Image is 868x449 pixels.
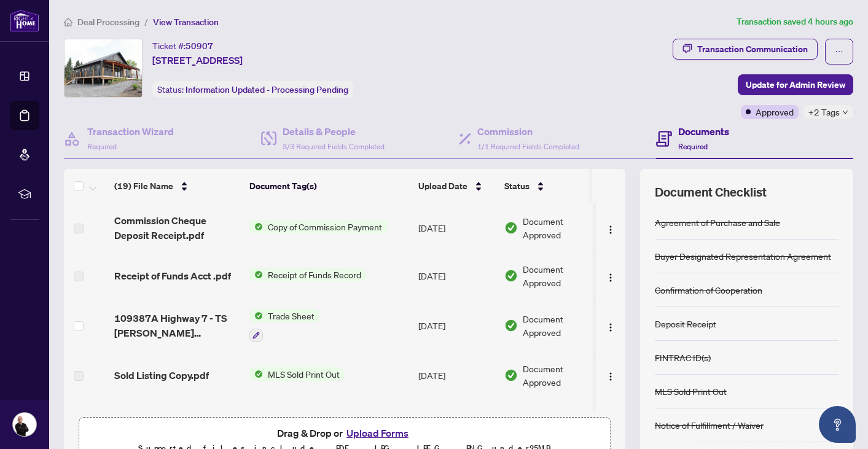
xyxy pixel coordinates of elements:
img: Status Icon [249,220,263,233]
div: Notice of Fulfillment / Waiver [655,418,764,432]
span: 50907 [186,41,213,52]
span: Commission Cheque Deposit Receipt.pdf [114,213,240,243]
div: Confirmation of Cooperation [655,283,762,297]
span: home [64,18,72,26]
span: Status [504,179,530,193]
img: Profile Icon [13,413,36,436]
img: Document Status [504,221,518,235]
span: Document Approved [523,262,599,289]
button: Update for Admin Review [738,74,853,95]
div: Deposit Receipt [655,317,716,330]
span: Sold Listing Copy.pdf [114,368,209,383]
td: [DATE] [413,203,499,252]
button: Open asap [819,406,856,443]
span: down [842,109,848,115]
h4: Commission [477,124,579,139]
span: Copy of Commission Payment [263,220,387,233]
th: Upload Date [413,169,499,203]
span: Receipt of Funds Record [263,268,366,281]
span: View Transaction [153,17,219,28]
span: 109387A Highway 7 - TS [PERSON_NAME] SIGNED.pdf [114,311,240,340]
button: Logo [601,365,620,385]
button: Logo [601,266,620,286]
img: Logo [606,372,616,381]
span: Required [678,142,708,151]
img: Logo [606,322,616,332]
span: [STREET_ADDRESS] [152,53,243,68]
span: Document Approved [523,214,599,241]
span: (19) File Name [114,179,173,193]
span: Deal Processing [77,17,139,28]
span: Document Approved [523,410,599,437]
img: Document Status [504,369,518,382]
th: (19) File Name [109,169,244,203]
button: Status IconCopy of Commission Payment [249,220,387,233]
td: [DATE] [413,399,499,448]
div: Transaction Communication [697,39,808,59]
div: FINTRAC ID(s) [655,351,711,364]
span: +2 Tags [808,105,840,119]
div: MLS Sold Print Out [655,385,727,398]
span: ellipsis [835,47,843,56]
span: Receipt of Funds Acct .pdf [114,268,231,283]
img: logo [10,9,39,32]
span: Document Checklist [655,184,767,201]
button: Logo [601,316,620,335]
span: Document Approved [523,312,599,339]
button: Upload Forms [343,425,412,441]
span: Approved [756,105,794,119]
span: Drag & Drop or [277,425,412,441]
div: Agreement of Purchase and Sale [655,216,780,229]
div: Status: [152,81,353,98]
th: Status [499,169,604,203]
button: Status IconTrade Sheet [249,309,319,342]
img: Document Status [504,319,518,332]
span: 109387A Hwy 7 Trade Sheet for signature.pdf [114,408,240,438]
span: Information Updated - Processing Pending [186,84,348,95]
article: Transaction saved 4 hours ago [737,15,853,29]
h4: Details & People [283,124,385,139]
img: Document Status [504,269,518,283]
button: Status IconMLS Sold Print Out [249,367,345,381]
span: Document Approved [523,362,599,389]
span: Required [87,142,117,151]
button: Status IconReceipt of Funds Record [249,268,366,281]
div: Ticket #: [152,39,213,53]
td: [DATE] [413,299,499,352]
span: Upload Date [418,179,467,193]
img: Logo [606,273,616,283]
th: Document Tag(s) [244,169,413,203]
span: Trade Sheet [263,309,319,322]
span: Update for Admin Review [746,75,845,95]
img: Status Icon [249,367,263,381]
h4: Documents [678,124,729,139]
img: Status Icon [249,309,263,322]
span: 1/1 Required Fields Completed [477,142,579,151]
div: Buyer Designated Representation Agreement [655,249,831,263]
img: IMG-X12094157_1.jpg [65,39,142,97]
li: / [144,15,148,29]
td: [DATE] [413,352,499,399]
button: Logo [601,218,620,238]
button: Transaction Communication [673,39,818,60]
span: 3/3 Required Fields Completed [283,142,385,151]
img: Logo [606,225,616,235]
td: [DATE] [413,252,499,299]
img: Status Icon [249,268,263,281]
span: MLS Sold Print Out [263,367,345,381]
h4: Transaction Wizard [87,124,174,139]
